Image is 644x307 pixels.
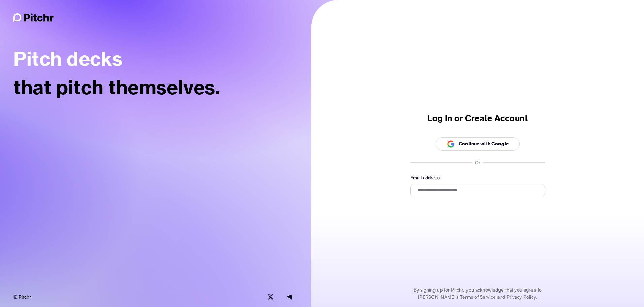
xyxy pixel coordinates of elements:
[13,48,292,69] p: Pitch decks
[287,294,292,300] img: LinkedIn icon
[436,137,520,151] button: Continue with Google
[13,13,54,22] img: Pitchr logo
[13,77,292,98] p: that pitch themselves.
[402,286,553,300] p: By signing up for Pitchr, you acknowledge that you agree to [PERSON_NAME]’s Terms of Service and ...
[268,294,273,300] img: Twitter icon
[475,159,480,166] p: Or
[459,140,509,147] p: Continue with Google
[427,113,528,124] p: Log In or Create Account
[13,293,31,300] p: © Pitchr
[410,174,545,181] p: Email address
[447,140,455,148] img: svg%3e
